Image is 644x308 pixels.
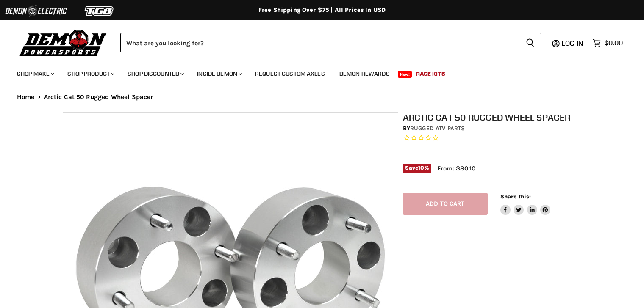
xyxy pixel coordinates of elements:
[403,124,586,133] div: by
[120,33,541,52] form: Product
[191,65,247,82] a: Inside Demon
[17,27,110,58] img: Demon Powersports
[121,65,189,82] a: Shop Discounted
[61,65,119,82] a: Shop Product
[403,112,586,123] h1: Arctic Cat 50 Rugged Wheel Spacer
[519,33,541,52] button: Search
[44,93,153,101] span: Arctic Cat 50 Rugged Wheel Spacer
[333,65,396,82] a: Demon Rewards
[558,39,588,47] a: Log in
[604,39,623,47] span: $0.00
[11,62,621,82] ul: Main menu
[403,134,586,143] span: Rated 0.0 out of 5 stars 0 reviews
[437,165,475,172] span: From: $80.10
[4,3,68,19] img: Demon Electric Logo 2
[17,93,35,101] a: Home
[410,125,465,132] a: Rugged ATV Parts
[249,65,331,82] a: Request Custom Axles
[120,33,519,52] input: Search
[68,3,131,19] img: TGB Logo 2
[588,37,627,49] a: $0.00
[11,65,59,82] a: Shop Make
[398,71,412,78] span: New!
[410,65,452,82] a: Race Kits
[418,165,424,171] span: 10
[500,193,531,200] span: Share this:
[562,39,583,47] span: Log in
[500,193,551,215] aside: Share this:
[403,164,431,173] span: Save %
